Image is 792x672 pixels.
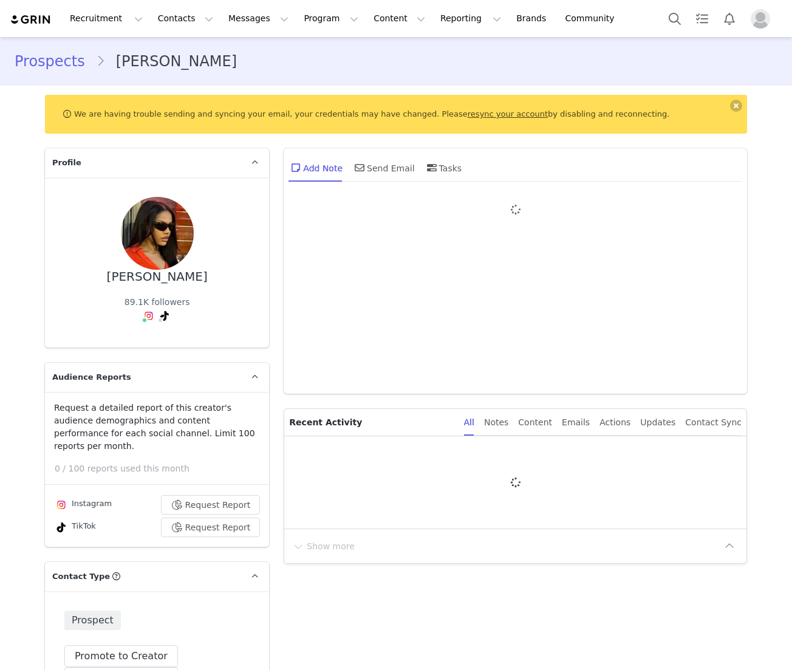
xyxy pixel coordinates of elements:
[288,153,343,182] div: Add Note
[56,500,66,510] img: instagram.svg
[10,14,52,26] img: grin logo
[484,409,508,436] div: Notes
[54,402,260,453] p: Request a detailed report of this creator's audience demographics and content performance for eac...
[661,5,688,32] button: Search
[64,611,121,630] span: Prospect
[55,462,269,475] p: 0 / 100 reports used this month
[52,571,110,583] span: Contact Type
[161,495,261,515] button: Request Report
[716,5,743,32] button: Notifications
[15,50,96,72] a: Prospects
[144,311,154,321] img: instagram.svg
[464,409,474,436] div: All
[289,409,454,436] p: Recent Activity
[151,5,220,32] button: Contacts
[221,5,296,32] button: Messages
[296,5,366,32] button: Program
[640,409,675,436] div: Updates
[518,409,552,436] div: Content
[562,409,590,436] div: Emails
[366,5,432,32] button: Content
[161,518,261,537] button: Request Report
[425,153,462,182] div: Tasks
[751,9,770,29] img: placeholder-profile.jpg
[599,409,630,436] div: Actions
[292,537,355,556] button: Show more
[743,9,782,29] button: Profile
[54,520,96,535] div: TikTok
[107,270,208,284] div: [PERSON_NAME]
[509,5,557,32] a: Brands
[54,498,112,512] div: Instagram
[433,5,508,32] button: Reporting
[125,296,190,309] div: 89.1K followers
[468,109,548,118] a: resync your account
[689,5,715,32] a: Tasks
[558,5,627,32] a: Community
[352,153,415,182] div: Send Email
[52,157,81,169] span: Profile
[63,5,150,32] button: Recruitment
[45,95,747,134] div: We are having trouble sending and syncing your email, your credentials may have changed. Please b...
[121,197,194,270] img: 287b4bef-da50-4d4d-971c-19be61811bdc.jpg
[64,645,178,667] button: Promote to Creator
[685,409,742,436] div: Contact Sync
[52,371,131,383] span: Audience Reports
